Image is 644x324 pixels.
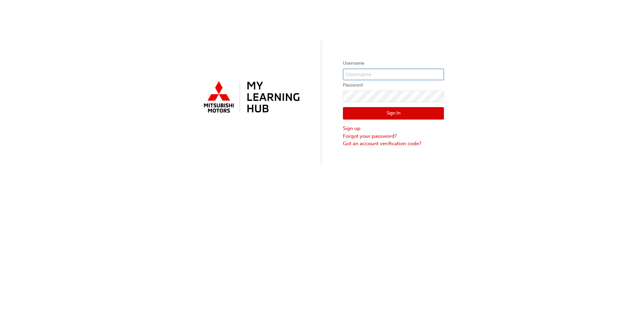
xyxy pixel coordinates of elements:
img: mmal [200,78,301,117]
a: Got an account verification code? [343,140,444,148]
a: Forgot your password? [343,132,444,140]
label: Password [343,81,444,89]
a: Sign up [343,125,444,132]
input: Username [343,69,444,80]
label: Username [343,59,444,67]
button: Sign In [343,107,444,120]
